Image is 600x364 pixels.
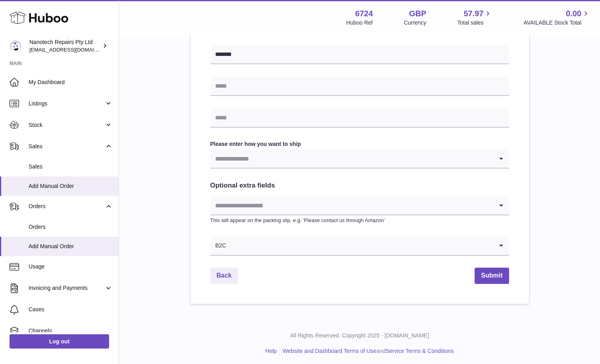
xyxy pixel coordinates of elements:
[457,8,492,27] a: 57.97 Total sales
[29,263,113,270] span: Usage
[29,182,113,190] span: Add Manual Order
[29,46,117,53] span: [EMAIL_ADDRESS][DOMAIN_NAME]
[29,203,104,210] span: Orders
[210,196,493,215] input: Search for option
[227,237,493,255] input: Search for option
[210,181,509,190] h2: Optional extra fields
[523,8,590,27] a: 0.00 AVAILABLE Stock Total
[210,149,509,169] div: Search for option
[283,348,376,354] a: Website and Dashboard Terms of Use
[404,19,427,27] div: Currency
[29,284,104,292] span: Invoicing and Payments
[566,8,581,19] span: 0.00
[523,19,590,27] span: AVAILABLE Stock Total
[346,19,373,27] div: Huboo Ref
[210,268,238,284] a: Back
[29,38,101,54] div: Nanotech Repairs Pty Ltd
[125,332,594,339] p: All Rights Reserved. Copyright 2025 - [DOMAIN_NAME]
[29,243,113,250] span: Add Manual Order
[210,237,227,255] span: B2C
[463,8,483,19] span: 57.97
[210,140,509,148] label: Please enter how you want to ship
[29,79,113,86] span: My Dashboard
[29,306,113,313] span: Cases
[210,149,493,168] input: Search for option
[10,334,109,349] a: Log out
[29,143,104,150] span: Sales
[29,100,104,107] span: Listings
[29,327,113,335] span: Channels
[29,121,104,129] span: Stock
[210,237,509,256] div: Search for option
[265,348,277,354] a: Help
[210,196,509,215] div: Search for option
[10,40,21,52] img: info@nanotechrepairs.com
[475,268,509,284] button: Submit
[29,163,113,171] span: Sales
[457,19,492,27] span: Total sales
[29,223,113,231] span: Orders
[386,348,454,354] a: Service Terms & Conditions
[280,347,454,355] li: and
[210,217,509,224] p: This will appear on the packing slip. e.g. 'Please contact us through Amazon'
[409,8,426,19] strong: GBP
[355,8,373,19] strong: 6724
